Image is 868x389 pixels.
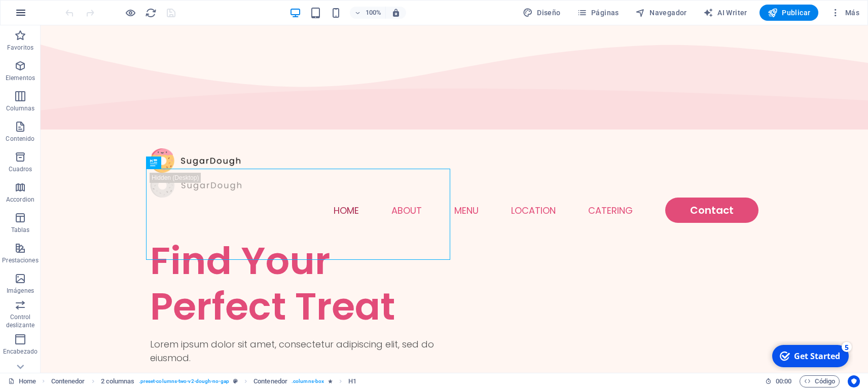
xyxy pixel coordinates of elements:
[27,10,74,21] div: Get Started
[51,375,357,387] nav: breadcrumb
[759,5,819,21] button: Publicar
[826,5,863,21] button: Más
[3,347,38,356] p: Encabezado
[776,375,791,387] span: 00 00
[9,165,32,173] p: Cuadros
[51,375,85,387] span: Haz clic para seleccionar y doble clic para editar
[139,375,229,387] span: . preset-columns-two-v2-dough-no-gap
[6,135,34,143] p: Contenido
[7,287,34,295] p: Imágenes
[254,375,287,387] span: Haz clic para seleccionar y doble clic para editar
[7,44,33,52] p: Favoritos
[6,74,35,82] p: Elementos
[804,375,835,387] span: Código
[75,1,85,11] div: 5
[783,377,784,385] span: :
[101,375,135,387] span: Haz clic para seleccionar y doble clic para editar
[519,5,565,21] div: Diseño (Ctrl+Alt+Y)
[144,7,157,19] button: reload
[635,8,687,18] span: Navegador
[292,375,324,387] span: . columns-box
[365,7,381,19] h6: 100%
[350,7,386,19] button: 100%
[2,256,38,264] p: Prestaciones
[523,8,561,18] span: Diseño
[577,8,619,18] span: Páginas
[328,378,333,384] i: El elemento contiene una animación
[6,104,35,112] p: Columnas
[6,196,34,204] p: Accordion
[6,4,82,26] div: Get Started 5 items remaining, 0% complete
[848,375,860,387] button: Usercentrics
[703,8,747,18] span: AI Writer
[391,8,401,17] i: Al redimensionar, ajustar el nivel de zoom automáticamente para ajustarse al dispositivo elegido.
[768,8,811,18] span: Publicar
[800,375,840,387] button: Código
[573,5,623,21] button: Páginas
[699,5,751,21] button: AI Writer
[830,8,859,18] span: Más
[8,375,36,387] a: Haz clic para cancelar la selección y doble clic para abrir páginas
[765,375,792,387] h6: Tiempo de la sesión
[124,7,136,19] button: Haz clic para salir del modo de previsualización y seguir editando
[519,5,565,21] button: Diseño
[233,378,238,384] i: Este elemento es un preajuste personalizable
[145,7,157,19] i: Volver a cargar página
[348,375,356,387] span: Haz clic para seleccionar y doble clic para editar
[631,5,691,21] button: Navegador
[11,226,30,234] p: Tablas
